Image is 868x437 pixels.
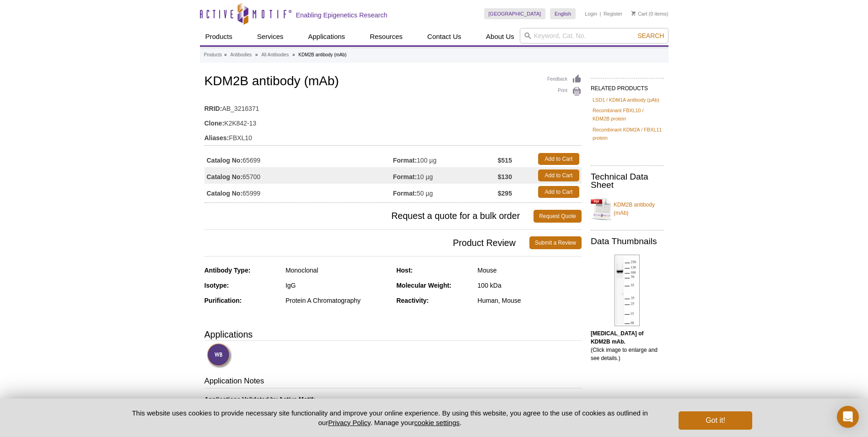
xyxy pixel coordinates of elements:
[547,87,582,97] a: Print
[593,96,659,104] a: LSD1 / KDM1A antibody (pAb)
[538,153,579,165] a: Add to Cart
[393,189,417,197] strong: Format:
[200,28,238,45] a: Products
[205,395,582,412] p: 0.5 - 2 µg/ml dilution
[498,173,512,181] strong: $130
[207,156,243,164] strong: Catalog No:
[538,186,579,198] a: Add to Cart
[364,28,408,45] a: Resources
[593,126,662,142] a: Recombinant KDM2A / FBXL11 protein
[635,32,667,40] button: Search
[498,189,512,197] strong: $295
[538,169,579,181] a: Add to Cart
[298,52,346,57] li: KDM2B antibody (mAb)
[286,281,389,290] div: IgG
[591,195,664,223] a: KDM2B antibody (mAb)
[207,173,243,181] strong: Catalog No:
[396,267,413,274] strong: Host:
[631,11,636,16] img: Your Cart
[205,74,582,90] h1: KDM2B antibody (mAb)
[292,52,295,57] li: »
[478,296,582,305] div: Human, Mouse
[593,106,662,123] a: Recombinant FBXL10 / KDM2B protein
[637,32,664,39] span: Search
[205,376,582,388] h3: Application Notes
[207,189,243,197] strong: Catalog No:
[224,52,227,57] li: »
[296,11,388,19] h2: Enabling Epigenetics Research
[205,184,393,200] td: 65999
[286,266,389,274] div: Monoclonal
[604,11,622,17] a: Register
[393,151,498,167] td: 100 µg
[520,28,669,44] input: Keyword, Cat. No.
[422,28,467,45] a: Contact Us
[534,210,582,223] a: Request Quote
[116,408,664,427] p: This website uses cookies to provide necessary site functionality and improve your online experie...
[205,267,251,274] strong: Antibody Type:
[205,210,534,223] span: Request a quote for a bulk order
[591,330,644,345] b: [MEDICAL_DATA] of KDM2B mAb.
[393,156,417,164] strong: Format:
[591,329,664,362] p: (Click image to enlarge and see details.)
[631,8,669,19] li: (0 items)
[205,119,225,127] strong: Clone:
[205,167,393,184] td: 65700
[396,282,451,289] strong: Molecular Weight:
[679,411,752,430] button: Got it!
[252,28,289,45] a: Services
[205,236,529,249] span: Product Review
[393,167,498,184] td: 10 µg
[255,52,258,57] li: »
[286,296,389,305] div: Protein A Chromatography
[205,328,582,341] h3: Applications
[478,266,582,274] div: Mouse
[207,343,232,368] img: Western Blot Validated
[230,51,252,59] a: Antibodies
[205,114,582,128] td: K2K842-13
[547,74,582,84] a: Feedback
[261,51,289,59] a: All Antibodies
[600,8,601,19] li: |
[302,28,350,45] a: Applications
[205,396,315,403] b: Applications Validated by Active Motif:
[205,282,229,289] strong: Isotype:
[484,8,546,19] a: [GEOGRAPHIC_DATA]
[591,237,664,246] h2: Data Thumbnails
[205,297,242,304] strong: Purification:
[837,406,859,428] div: Open Intercom Messenger
[393,173,417,181] strong: Format:
[498,156,512,164] strong: $515
[480,28,520,45] a: About Us
[205,134,229,142] strong: Aliases:
[615,255,640,326] img: KDM2B antibody (mAb) tested by Western blot.
[414,419,459,426] button: cookie settings
[396,297,429,304] strong: Reactivity:
[393,184,498,200] td: 50 µg
[550,8,576,19] a: English
[205,99,582,114] td: AB_3216371
[591,173,664,189] h2: Technical Data Sheet
[478,281,582,290] div: 100 kDa
[591,78,664,94] h2: RELATED PRODUCTS
[585,11,597,17] a: Login
[631,11,647,17] a: Cart
[328,419,370,426] a: Privacy Policy
[205,104,222,113] strong: RRID:
[205,151,393,167] td: 65699
[204,51,222,59] a: Products
[529,236,582,249] a: Submit a Review
[205,128,582,143] td: FBXL10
